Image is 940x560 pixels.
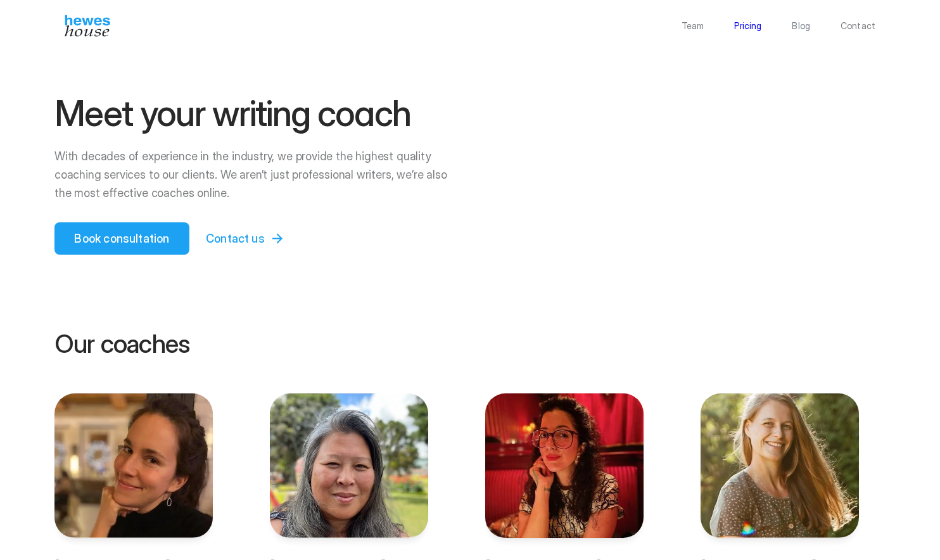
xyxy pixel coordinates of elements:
p: Our coaches [54,331,886,357]
a: Contact [841,22,875,30]
p: With decades of experience in the industry, we provide the highest quality coaching services to o... [54,148,459,202]
img: Ky Huynh, one of the Hewes House book editors and book coach, also runs a writing class as a writ... [270,393,428,538]
p: Contact us [206,230,265,247]
a: Team [682,22,704,30]
img: Maggie Sadler, one of the Hewes House book writing coach, literary agent, one of the best literar... [701,393,859,538]
img: Porochista Khakpour, one of the Hewes House book editors and book coach, also runs a writing clas... [485,393,644,538]
a: Pricing [734,22,761,30]
p: Book consultation [74,230,169,247]
a: Blog [792,22,810,30]
h1: Meet your writing coach [54,95,459,132]
a: Contact us [194,222,300,255]
img: Hewes House’s book coach services offer creative writing courses, writing class to learn differen... [65,15,110,37]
